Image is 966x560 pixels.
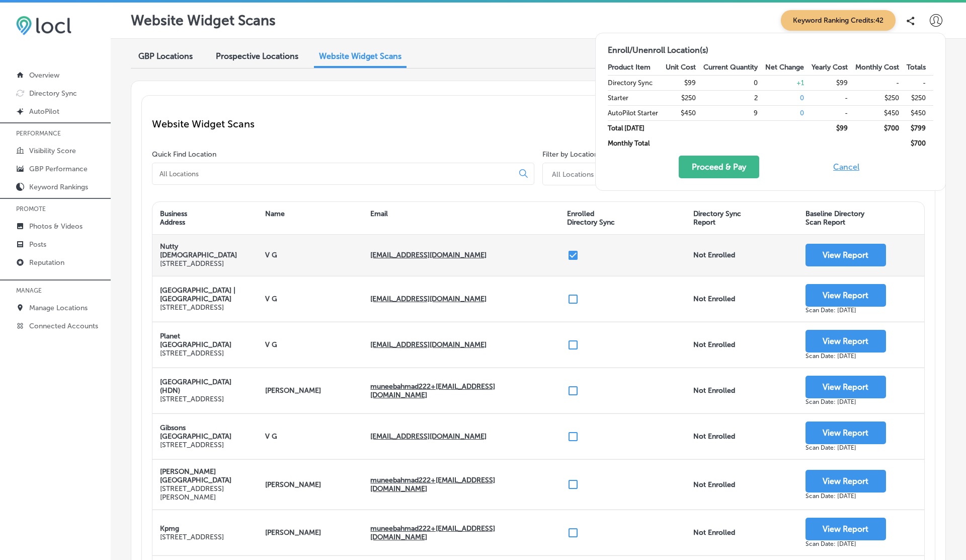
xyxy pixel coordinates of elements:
[693,209,741,227] div: Directory Sync Report
[29,258,64,267] p: Reputation
[542,150,620,159] label: Filter by Location Status
[806,518,886,540] button: View Report
[907,120,933,135] td: $ 799
[686,276,798,321] div: Not Enrolled
[806,353,886,360] div: Scan Date: [DATE]
[138,51,193,61] span: GBP Locations
[806,209,864,227] div: Baseline Directory Scan Report
[806,376,886,398] button: View Report
[806,251,886,260] a: View Report
[855,60,907,75] th: Monthly Cost
[160,349,250,358] p: [STREET_ADDRESS]
[806,444,886,451] div: Scan Date: [DATE]
[265,432,277,441] strong: V G
[152,118,925,130] p: Website Widget Scans
[370,340,487,349] strong: [EMAIL_ADDRESS][DOMAIN_NAME]
[765,60,812,75] th: Net Change
[907,105,933,120] td: $450
[806,477,886,486] a: View Report
[370,476,495,493] strong: muneebahmad222+[EMAIL_ADDRESS][DOMAIN_NAME]
[265,209,285,218] div: Name
[806,422,886,444] button: View Report
[29,183,88,191] p: Keyword Rankings
[907,75,933,90] td: -
[907,60,933,75] th: Totals
[703,105,765,120] td: 9
[703,60,765,75] th: Current Quantity
[265,528,321,537] strong: [PERSON_NAME]
[370,251,487,259] strong: [EMAIL_ADDRESS][DOMAIN_NAME]
[370,524,495,541] strong: muneebahmad222+[EMAIL_ADDRESS][DOMAIN_NAME]
[666,75,703,90] td: $99
[812,120,855,135] td: $ 99
[160,395,250,403] p: [STREET_ADDRESS]
[765,75,812,90] td: + 1
[781,10,896,31] span: Keyword Ranking Credits: 42
[319,51,401,61] span: Website Widget Scans
[806,307,886,314] div: Scan Date: [DATE]
[608,75,666,90] td: Directory Sync
[806,292,886,300] a: View Report
[160,259,250,268] p: [STREET_ADDRESS]
[370,209,388,218] div: Email
[29,240,46,249] p: Posts
[29,107,59,116] p: AutoPilot
[29,304,88,312] p: Manage Locations
[806,337,886,346] a: View Report
[160,286,235,303] strong: [GEOGRAPHIC_DATA] | [GEOGRAPHIC_DATA]
[855,120,907,135] td: $ 700
[608,45,933,55] h2: Enroll/Unenroll Location(s)
[160,209,187,227] div: Business Address
[806,429,886,438] a: View Report
[370,295,487,303] strong: [EMAIL_ADDRESS][DOMAIN_NAME]
[29,89,77,98] p: Directory Sync
[907,90,933,105] td: $250
[686,322,798,367] div: Not Enrolled
[812,105,855,120] td: -
[608,60,666,75] th: Product Item
[160,533,224,541] p: [STREET_ADDRESS]
[567,209,615,227] div: Enrolled Directory Sync
[16,16,71,35] img: 6efc1275baa40be7c98c3b36c6bfde44.png
[686,414,798,459] div: Not Enrolled
[855,90,907,105] td: $250
[686,235,798,275] div: Not Enrolled
[608,90,666,105] td: Starter
[152,150,216,159] label: Quick Find Location
[160,242,237,259] strong: Nutty [DEMOGRAPHIC_DATA]
[679,156,759,178] button: Proceed & Pay
[265,340,277,349] strong: V G
[765,90,812,105] td: 0
[806,284,886,307] button: View Report
[830,156,862,178] button: Cancel
[608,105,666,120] td: AutoPilot Starter
[812,60,855,75] th: Yearly Cost
[29,71,59,80] p: Overview
[29,322,98,330] p: Connected Accounts
[160,424,231,441] strong: Gibsons [GEOGRAPHIC_DATA]
[666,105,703,120] td: $450
[265,251,277,259] strong: V G
[703,90,765,105] td: 2
[806,244,886,266] button: View Report
[160,303,250,312] p: [STREET_ADDRESS]
[29,165,88,173] p: GBP Performance
[608,120,666,135] td: Total [DATE]
[29,147,76,155] p: Visibility Score
[265,295,277,303] strong: V G
[855,105,907,120] td: $450
[666,60,703,75] th: Unit Cost
[765,105,812,120] td: 0
[552,170,594,178] div: All Locations
[812,90,855,105] td: -
[686,510,798,555] div: Not Enrolled
[907,135,933,151] td: $ 700
[686,368,798,413] div: Not Enrolled
[608,135,666,151] td: Monthly Total
[216,51,298,61] span: Prospective Locations
[131,12,276,29] p: Website Widget Scans
[806,383,886,392] a: View Report
[160,467,231,484] strong: [PERSON_NAME][GEOGRAPHIC_DATA]
[160,441,250,449] p: [STREET_ADDRESS]
[370,382,495,399] strong: muneebahmad222+[EMAIL_ADDRESS][DOMAIN_NAME]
